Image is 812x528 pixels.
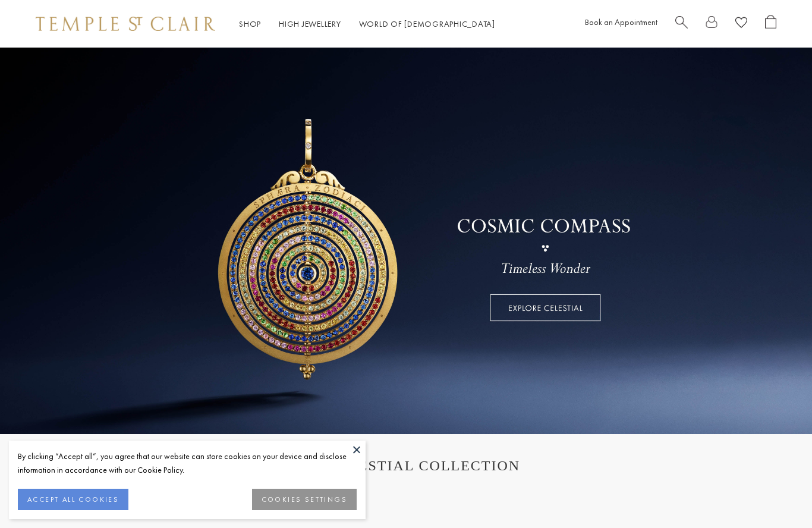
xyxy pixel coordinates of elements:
div: By clicking “Accept all”, you agree that our website can store cookies on your device and disclos... [18,450,357,477]
h1: THE CELESTIAL COLLECTION [48,458,764,474]
img: Temple St. Clair [36,17,215,31]
a: ShopShop [239,18,261,29]
a: Open Shopping Bag [765,15,776,33]
a: View Wishlist [735,15,747,33]
a: World of [DEMOGRAPHIC_DATA]World of [DEMOGRAPHIC_DATA] [359,18,495,29]
a: Book an Appointment [585,17,657,27]
nav: Main navigation [239,17,495,32]
button: COOKIES SETTINGS [252,489,357,510]
a: Search [675,15,688,33]
a: High JewelleryHigh Jewellery [279,18,341,29]
button: ACCEPT ALL COOKIES [18,489,128,510]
